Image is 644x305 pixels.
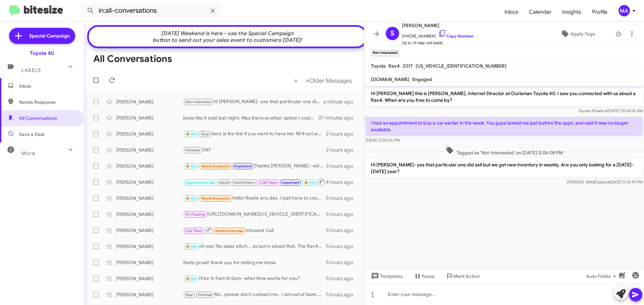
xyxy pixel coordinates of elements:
div: 5 hours ago [326,227,359,234]
div: oh yes! No sales pitch... so sorry about that. The Rav4 is here and available. We will let you bo... [183,243,326,250]
div: [PERSON_NAME] [116,275,183,282]
div: 2 hours ago [326,131,359,137]
a: Copy Number [438,33,474,39]
div: here is the link if you want to have her fill it out when you speak with her... [URL][DOMAIN_NAME] [183,130,326,138]
div: [PERSON_NAME] [116,211,183,218]
a: Inbox [499,2,524,22]
span: Rav4 [388,63,400,69]
a: Special Campaign [9,28,75,44]
span: Call Them [185,229,203,233]
button: Apply Tags [543,28,612,40]
span: Stop [201,132,209,136]
button: Auto Fields [581,270,624,282]
div: a minute ago [323,98,359,105]
span: [DOMAIN_NAME] [371,76,410,82]
div: [PERSON_NAME] [116,98,183,105]
div: 5 hours ago [326,195,359,202]
input: Search [81,3,222,19]
div: looks like it sold last night. Was there another option I could offer you? [183,115,318,121]
span: » [306,76,309,85]
div: Thanks [PERSON_NAME]--will look for the proposal. [183,162,326,170]
div: 4 hours ago [326,179,359,185]
span: Tagged as 'Not-Interested' on [DATE] 5:06:08 PM [443,146,566,156]
span: Finished [185,148,200,152]
div: [PERSON_NAME] [116,259,183,266]
span: Not-Interested [185,100,211,104]
span: Labels [21,67,41,73]
span: Toyota [371,63,386,69]
div: Ok? [183,146,326,154]
span: Call Them [260,180,277,185]
a: Profile [587,2,613,22]
span: Apply Tags [571,28,595,40]
span: Auto Fields [586,270,619,282]
div: Hello! Really any day, I just have to coordinate transportation beforehand. I'm more interested i... [183,195,326,202]
div: 5 hours ago [326,291,359,298]
span: 🔥 Hot [185,196,197,201]
span: 🔥 Hot [185,132,197,136]
div: Hi [PERSON_NAME]- yes that particular one did sell but we get new inventory in weekly. Are you on... [183,98,323,106]
span: Older Messages [309,77,352,84]
span: All Conversations [19,115,57,122]
span: [PERSON_NAME] [402,21,474,29]
button: Previous [290,74,302,87]
span: 🔥 Hot [185,244,197,249]
span: Up to 14-day-old leads [402,40,474,46]
span: said at [596,108,608,113]
div: [PERSON_NAME] [116,243,183,250]
div: [PERSON_NAME] [116,131,183,137]
span: Needs Response [201,164,230,168]
span: Save a Deal [19,131,44,138]
div: 2 hours ago [326,147,359,153]
span: Templates [370,270,403,282]
div: ok great! what time? [183,178,326,186]
span: said at [598,179,610,184]
span: Engaged [412,76,432,82]
p: Hi [PERSON_NAME]- yes that particular one did sell but we get new inventory in weekly. Are you on... [366,159,643,177]
span: 🔥 Hot [185,277,197,281]
small: Not-Interested [371,50,399,56]
div: [PERSON_NAME] [116,115,183,121]
span: Needs Response [19,99,76,105]
div: thats great! thank you for letting me know [183,259,326,266]
span: Toyota 40 [DATE] 10:42:32 AM [578,108,643,113]
div: [PERSON_NAME] [116,179,183,185]
div: [URL][DOMAIN_NAME][US_VEHICLE_IDENTIFICATION_NUMBER] [183,211,326,218]
span: S [390,28,394,39]
span: [PHONE_NUMBER] [402,29,474,40]
div: 5 hours ago [326,211,359,218]
div: 3 hours ago [326,163,359,169]
span: 2017 [402,63,413,69]
div: [DATE] Weekend is here - use the Special Campaign button to send out your sales event to customer... [92,30,363,44]
a: Calendar [524,2,557,22]
span: [PERSON_NAME] [DATE] 5:10:10 PM [567,179,643,184]
p: Hi [PERSON_NAME] this is [PERSON_NAME], Internet Director at Ourisman Toyota 40. I saw you connec... [366,87,643,106]
h1: All Conversations [93,54,172,64]
nav: Page navigation example [290,74,356,87]
button: MA [613,5,637,16]
button: Next [302,74,356,87]
span: Special Campaign [29,32,70,39]
span: Sold Historic [233,180,256,185]
div: Toyota 40 [30,50,54,57]
div: 5 hours ago [326,243,359,250]
span: More [21,150,35,156]
div: 37 minutes ago [318,115,359,121]
span: Mark Active [453,270,480,282]
span: Pause [422,270,435,282]
span: Finished [198,293,213,297]
button: Templates [364,270,408,282]
span: Try Pausing [185,212,205,217]
div: [PERSON_NAME] [116,147,183,153]
div: Ill be in 9am til 5pm- what time works for you? [183,275,326,283]
span: Important [282,180,299,185]
button: Pause [408,270,440,282]
span: Needs Response [201,196,230,201]
p: I had an appointment to buy a car earlier in the week. You guys texted me just before the appt. a... [366,117,643,136]
div: MA [619,5,630,16]
a: Insights [557,2,587,22]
